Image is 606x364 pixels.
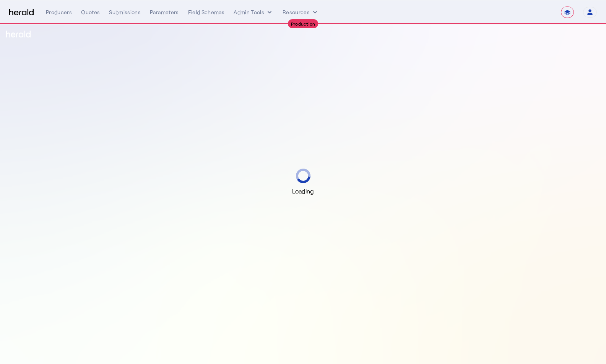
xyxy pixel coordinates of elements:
button: Resources dropdown menu [283,8,319,16]
button: internal dropdown menu [234,8,273,16]
div: Producers [46,8,72,16]
div: Parameters [150,8,179,16]
div: Submissions [109,8,141,16]
div: Field Schemas [188,8,225,16]
div: Production [288,19,318,28]
img: Herald Logo [9,9,34,16]
div: Quotes [81,8,100,16]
